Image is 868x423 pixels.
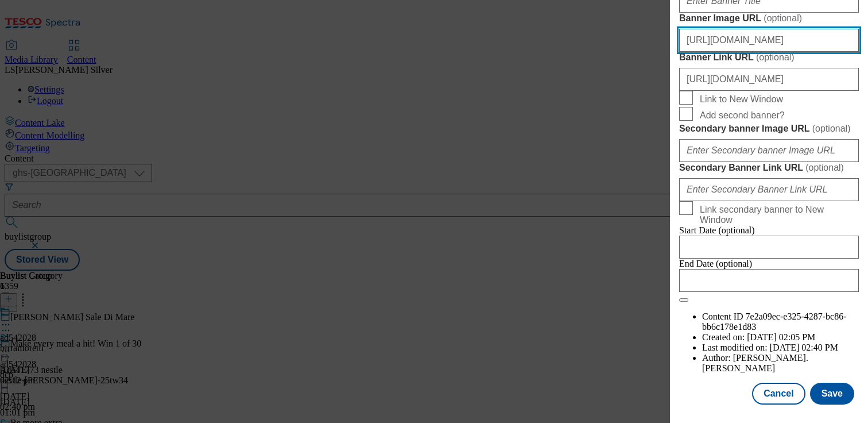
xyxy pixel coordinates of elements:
[702,353,859,374] li: Author:
[764,13,802,23] span: ( optional )
[812,124,851,133] span: ( optional )
[700,110,785,121] span: Add second banner?
[752,383,805,405] button: Cancel
[679,269,859,292] input: Enter Date
[747,332,815,342] span: [DATE] 02:05 PM
[702,353,808,373] span: [PERSON_NAME].[PERSON_NAME]
[702,332,859,343] li: Created on:
[702,312,859,332] li: Content ID
[679,68,859,91] input: Enter Banner Link URL
[805,163,844,172] span: ( optional )
[700,94,783,105] span: Link to New Window
[679,29,859,52] input: Enter Banner Image URL
[679,236,859,259] input: Enter Date
[679,178,859,201] input: Enter Secondary Banner Link URL
[679,225,755,235] span: Start Date (optional)
[679,139,859,162] input: Enter Secondary banner Image URL
[700,205,854,225] span: Link secondary banner to New Window
[679,123,859,134] label: Secondary banner Image URL
[770,343,838,352] span: [DATE] 02:40 PM
[756,52,795,62] span: ( optional )
[702,312,846,332] span: 7e2a09ec-e325-4287-bc86-bb6c178e1d83
[679,162,859,174] label: Secondary Banner Link URL
[679,13,859,24] label: Banner Image URL
[702,343,859,353] li: Last modified on:
[810,383,854,405] button: Save
[679,259,752,268] span: End Date (optional)
[679,52,859,63] label: Banner Link URL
